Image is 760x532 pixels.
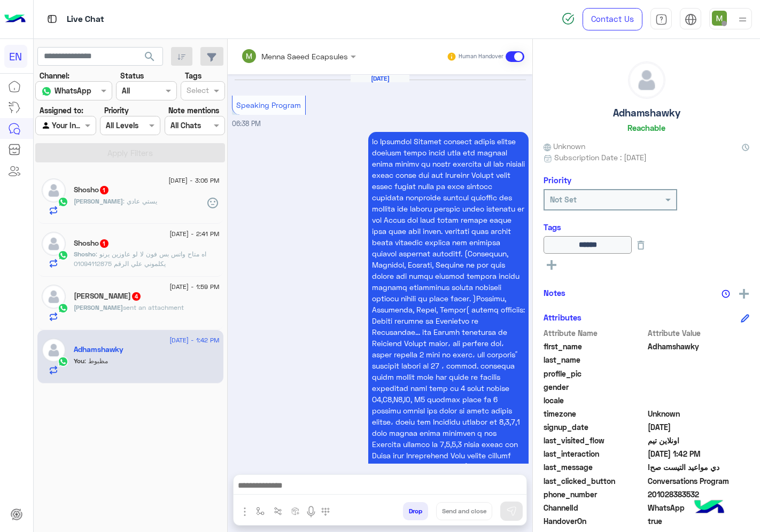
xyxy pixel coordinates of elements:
img: tab [685,13,697,26]
span: 201028383532 [648,489,750,500]
button: select flow [252,502,269,520]
span: Speaking Program [236,100,301,109]
label: Priority [104,105,129,116]
span: locale [544,395,646,406]
span: sent an attachment [123,303,184,311]
span: 2024-08-12T15:36:03.802Z [648,421,750,433]
div: EN [4,45,27,68]
span: gender [544,381,646,393]
span: [DATE] - 3:06 PM [168,176,219,185]
img: notes [722,290,730,298]
small: Human Handover [459,52,503,61]
span: يستي عادي [123,197,157,205]
img: WhatsApp [58,303,68,314]
span: مظبوط [84,357,108,365]
label: Tags [185,70,201,81]
img: WhatsApp [58,356,68,367]
span: profile_pic [544,368,646,379]
h6: Tags [544,222,749,232]
h6: Priority [544,175,571,185]
h6: Attributes [544,312,581,322]
img: tab [45,12,59,26]
span: 2025-09-11T10:42:18.149Z [648,448,750,459]
img: WhatsApp [58,250,68,261]
img: profile [736,13,749,26]
span: last_message [544,461,646,473]
span: last_name [544,354,646,365]
img: spinner [562,12,575,25]
h5: Adhamshawky [613,107,680,119]
img: defaultAdmin.png [42,178,66,202]
span: [DATE] - 2:41 PM [169,229,219,239]
img: send attachment [238,505,251,518]
img: defaultAdmin.png [42,232,66,256]
h5: Shosho [74,185,110,194]
span: timezone [544,408,646,419]
img: hulul-logo.png [691,489,728,527]
h5: Adhamshawky [74,345,123,354]
span: last_visited_flow [544,435,646,446]
span: last_clicked_button [544,475,646,487]
span: last_interaction [544,448,646,459]
span: Shosho [74,250,96,258]
h6: Reachable [627,123,665,132]
img: make a call [321,507,330,516]
span: 1 [100,186,108,194]
span: 06:38 PM [232,120,261,128]
label: Assigned to: [40,105,83,116]
label: Status [120,70,144,81]
img: send voice note [305,505,317,518]
span: Attribute Value [648,327,750,339]
img: defaultAdmin.png [42,285,66,309]
img: Logo [4,8,26,30]
span: Conversations Program [648,475,750,487]
span: first_name [544,341,646,352]
img: create order [291,507,300,515]
img: add [739,289,749,299]
img: tab [655,13,668,26]
button: create order [287,502,305,520]
div: Select [185,84,209,98]
span: Adhamshawky [648,341,750,352]
label: Channel: [40,70,69,81]
span: null [648,381,750,393]
span: دي مواعيد التيست صح! [648,461,750,473]
span: 2 [648,502,750,513]
span: Unknown [648,408,750,419]
span: اه متاح واتس بس فون لا لو عاوزين يرنو يكلموني علي الرقم 01094112875 [74,250,206,268]
label: Note mentions [168,105,219,116]
span: 1 [100,239,108,248]
span: [PERSON_NAME] [74,197,123,205]
span: Unknown [544,140,585,152]
span: [DATE] - 1:59 PM [169,282,219,292]
p: Live Chat [67,12,104,27]
button: Send and close [436,502,492,520]
h5: Shosho [74,239,110,248]
span: signup_date [544,421,646,433]
img: userImage [712,11,727,26]
span: [DATE] - 1:42 PM [169,335,219,345]
span: search [143,50,156,63]
button: search [137,47,163,70]
span: HandoverOn [544,515,646,527]
img: defaultAdmin.png [629,62,665,98]
h6: Notes [544,288,565,298]
span: 4 [132,292,141,301]
span: phone_number [544,489,646,500]
span: true [648,515,750,527]
button: Trigger scenario [269,502,287,520]
span: You [74,357,84,365]
span: Subscription Date : [DATE] [554,152,647,163]
button: Drop [403,502,428,520]
img: Trigger scenario [274,507,282,515]
span: [PERSON_NAME] [74,303,123,311]
img: select flow [256,507,265,515]
h6: [DATE] [351,75,409,82]
span: اونلاين تيم [648,435,750,446]
span: ChannelId [544,502,646,513]
h5: Ahmed Ashraf [74,292,142,301]
span: null [648,395,750,406]
a: tab [650,8,672,30]
button: Apply Filters [35,143,225,162]
img: send message [506,506,517,517]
